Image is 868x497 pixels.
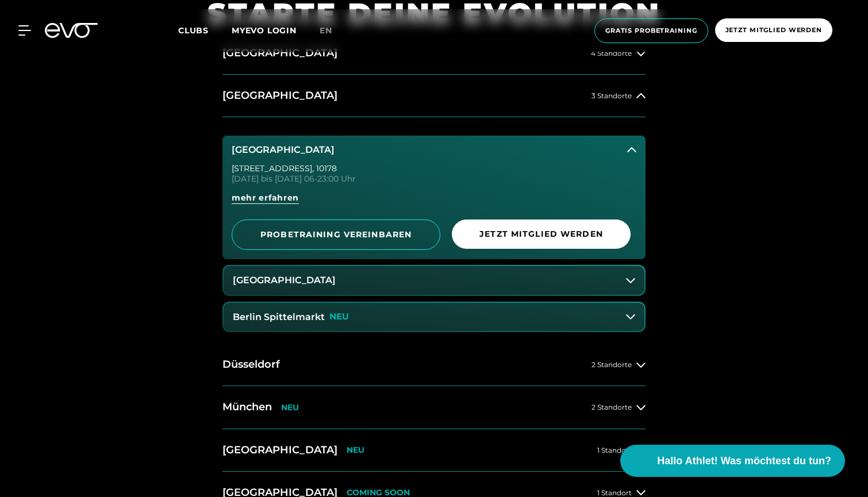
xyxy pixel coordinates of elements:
a: MYEVO LOGIN [232,25,297,36]
button: Berlin SpittelmarktNEU [224,303,644,332]
button: [GEOGRAPHIC_DATA] [224,266,644,295]
span: mehr erfahren [232,192,299,204]
span: Hallo Athlet! Was möchtest du tun? [657,453,831,469]
span: 1 Standort [597,446,632,454]
button: Düsseldorf2 Standorte [222,344,646,386]
h2: Düsseldorf [222,357,280,372]
span: 2 Standorte [592,361,632,368]
p: NEU [329,312,349,322]
button: [GEOGRAPHIC_DATA] [222,136,646,164]
span: en [320,25,332,36]
a: Gratis Probetraining [591,18,712,43]
a: PROBETRAINING VEREINBAREN [232,219,440,250]
button: [GEOGRAPHIC_DATA]3 Standorte [222,75,646,117]
h3: [GEOGRAPHIC_DATA] [233,275,336,286]
h2: [GEOGRAPHIC_DATA] [222,88,337,103]
button: MünchenNEU2 Standorte [222,386,646,429]
p: NEU [281,403,299,413]
span: Gratis Probetraining [605,26,697,36]
a: Jetzt Mitglied werden [712,18,836,43]
span: 2 Standorte [592,403,632,411]
button: Hallo Athlet! Was möchtest du tun? [620,445,845,477]
button: [GEOGRAPHIC_DATA]NEU1 Standort [222,429,646,472]
a: Jetzt Mitglied werden [452,219,636,250]
span: PROBETRAINING VEREINBAREN [260,229,412,241]
h3: Berlin Spittelmarkt [233,312,325,322]
span: Jetzt Mitglied werden [725,25,822,35]
span: 1 Standort [597,489,632,496]
span: Jetzt Mitglied werden [479,228,603,240]
div: [DATE] bis [DATE] 06-23:00 Uhr [232,175,636,183]
span: 3 Standorte [592,92,632,99]
div: [STREET_ADDRESS] , 10178 [232,164,636,172]
h2: München [222,400,272,414]
span: Clubs [178,25,209,36]
p: NEU [347,445,364,455]
a: mehr erfahren [232,192,636,213]
h3: [GEOGRAPHIC_DATA] [232,145,335,155]
a: en [320,24,346,37]
h2: [GEOGRAPHIC_DATA] [222,443,337,457]
a: Clubs [178,25,232,36]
